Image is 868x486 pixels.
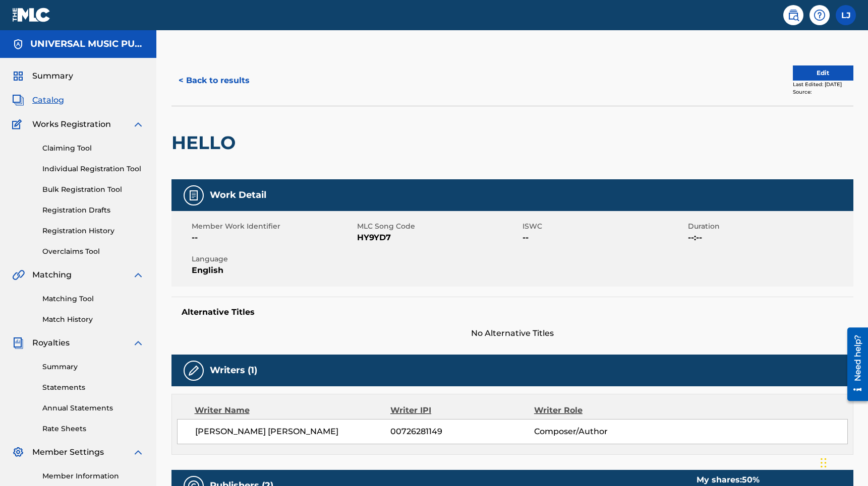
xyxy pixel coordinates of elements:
[192,264,355,276] span: English
[840,324,868,405] iframe: Resource Center
[821,448,827,478] div: Drag
[42,246,144,257] a: Overclaims Tool
[195,426,391,438] span: [PERSON_NAME] [PERSON_NAME]
[32,269,72,281] span: Matching
[182,307,843,317] h5: Alternative Titles
[195,404,391,416] div: Writer Name
[809,5,830,25] div: Help
[793,65,853,81] button: Edit
[836,5,856,25] div: User Menu
[390,404,534,416] div: Writer IPI
[192,232,355,244] span: --
[210,189,266,201] h5: Work Detail
[534,426,665,438] span: Composer/Author
[42,226,144,236] a: Registration History
[30,38,144,50] h5: UNIVERSAL MUSIC PUB GROUP
[210,365,257,376] h5: Writers (1)
[357,221,520,232] span: MLC Song Code
[12,70,24,82] img: Summary
[793,88,853,96] div: Source:
[793,81,853,88] div: Last Edited: [DATE]
[171,131,241,154] h2: HELLO
[171,327,853,339] span: No Alternative Titles
[32,337,70,349] span: Royalties
[12,8,51,22] img: MLC Logo
[742,475,760,484] span: 50 %
[42,143,144,154] a: Claiming Tool
[32,446,104,458] span: Member Settings
[32,94,64,106] span: Catalog
[697,474,771,486] div: My shares:
[171,68,257,93] button: < Back to results
[132,446,144,458] img: expand
[390,426,534,438] span: 00726281149
[42,205,144,216] a: Registration Drafts
[132,269,144,281] img: expand
[42,314,144,325] a: Match History
[42,382,144,393] a: Statements
[192,254,355,264] span: Language
[32,118,111,130] span: Works Registration
[42,362,144,372] a: Summary
[42,471,144,481] a: Member Information
[32,70,73,82] span: Summary
[188,365,200,377] img: Writers
[523,232,685,244] span: --
[132,337,144,349] img: expand
[12,269,25,281] img: Matching
[42,164,144,174] a: Individual Registration Tool
[42,403,144,413] a: Annual Statements
[523,221,685,232] span: ISWC
[42,184,144,195] a: Bulk Registration Tool
[12,70,73,82] a: SummarySummary
[787,9,799,21] img: search
[12,94,64,106] a: CatalogCatalog
[42,424,144,434] a: Rate Sheets
[12,118,25,130] img: Works Registration
[688,232,851,244] span: --:--
[12,337,24,349] img: Royalties
[534,404,665,416] div: Writer Role
[688,221,851,232] span: Duration
[12,446,24,458] img: Member Settings
[42,294,144,304] a: Matching Tool
[357,232,520,244] span: HY9YD7
[814,9,826,21] img: help
[188,189,200,201] img: Work Detail
[783,5,803,25] a: Public Search
[192,221,355,232] span: Member Work Identifier
[818,438,868,486] iframe: Chat Widget
[12,38,24,50] img: Accounts
[12,94,24,106] img: Catalog
[132,118,144,130] img: expand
